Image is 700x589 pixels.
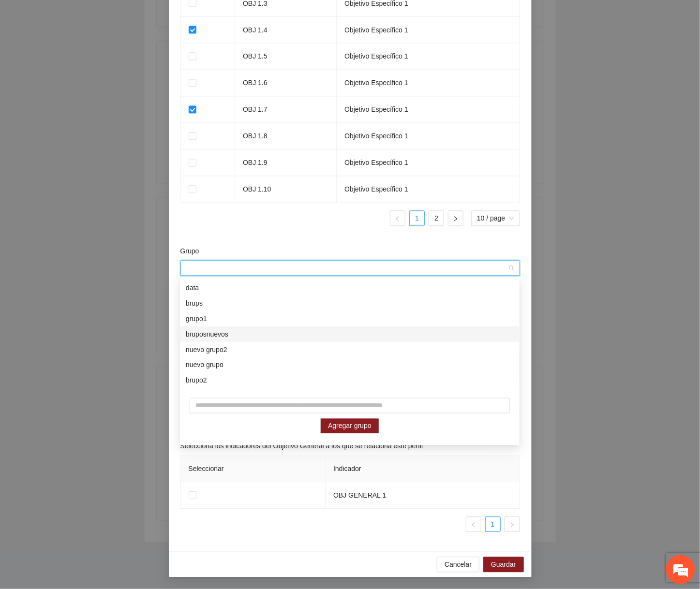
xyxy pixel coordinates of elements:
div: brups [180,295,520,311]
span: left [395,216,401,222]
div: Page Size [471,211,520,226]
td: Objetivo Específico 1 [337,70,520,97]
td: OBJ 1.6 [235,70,337,97]
button: left [466,517,481,532]
textarea: Escriba su mensaje y pulse “Intro” [5,264,184,298]
td: OBJ GENERAL 1 [326,483,520,509]
div: nuevo grupo2 [186,344,514,355]
button: Cancelar [437,557,479,573]
td: Objetivo Específico 1 [337,177,520,203]
div: nuevo grupo2 [180,342,520,357]
td: OBJ 1.10 [235,177,337,203]
button: left [390,211,405,226]
span: left [471,522,477,528]
li: 1 [485,517,501,532]
div: brupo2 [180,373,520,388]
th: Indicador [326,456,520,483]
div: grupo1 [180,311,520,326]
td: Objetivo Específico 1 [337,44,520,70]
td: Objetivo Específico 1 [337,150,520,177]
span: Agregar grupo [328,421,372,431]
li: Previous Page [466,517,481,532]
td: Objetivo Específico 1 [337,17,520,44]
span: Cancelar [445,560,472,570]
div: grupo1 [186,313,514,324]
button: right [448,211,463,226]
button: right [505,517,520,532]
div: Chatee con nosotros ahora [50,49,163,62]
li: Previous Page [390,211,405,226]
td: OBJ 1.9 [235,150,337,177]
li: Next Page [448,211,463,226]
td: OBJ 1.4 [235,17,337,44]
label: Grupo [180,246,199,257]
span: Selecciona los indicadores del Objetivo General a los que se relaciona este perfil [180,441,423,452]
div: Minimizar ventana de chat en vivo [159,5,182,28]
button: Guardar [483,557,523,573]
span: Estamos en línea. [56,129,134,227]
button: Agregar grupo [320,418,379,434]
span: 10 / page [477,211,514,226]
td: OBJ 1.8 [235,123,337,150]
div: bruposnuevos [180,326,520,342]
a: 1 [486,517,500,532]
th: Seleccionar [181,456,326,483]
li: 2 [429,211,444,226]
li: 1 [409,211,425,226]
li: Next Page [505,517,520,532]
div: bruposnuevos [186,329,514,339]
span: right [453,216,459,222]
div: nuevo grupo [186,360,514,370]
span: Guardar [491,560,516,570]
td: OBJ 1.7 [235,97,337,123]
td: Objetivo Específico 1 [337,123,520,150]
div: brupo2 [186,375,514,386]
span: right [509,522,515,528]
td: Objetivo Específico 1 [337,97,520,123]
div: data [180,280,520,295]
input: Grupo [186,261,507,276]
div: brups [186,298,514,309]
div: nuevo grupo [180,357,520,373]
a: 1 [410,211,424,226]
div: data [186,282,514,293]
a: 2 [429,211,444,226]
td: OBJ 1.5 [235,44,337,70]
